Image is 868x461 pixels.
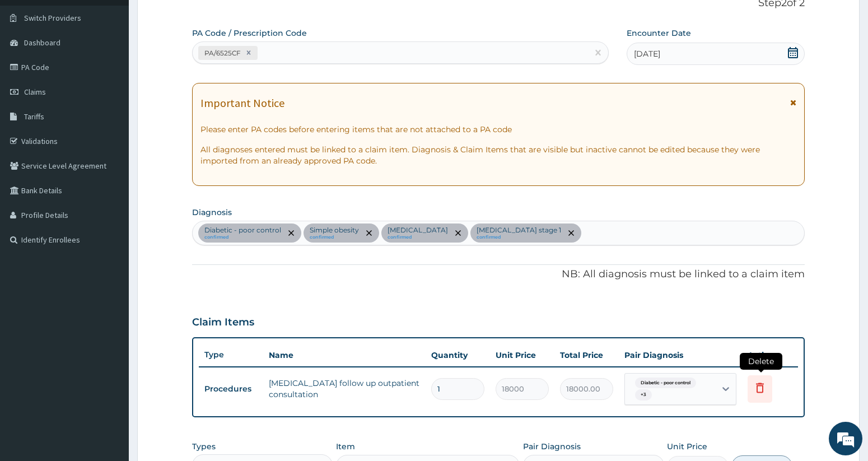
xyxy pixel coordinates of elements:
[336,441,355,452] label: Item
[426,344,490,366] th: Quantity
[192,207,232,218] label: Diagnosis
[200,97,284,109] h1: Important Notice
[184,6,211,32] div: Minimize live chat window
[199,344,263,365] th: Type
[523,441,581,452] label: Pair Diagnosis
[635,378,696,389] span: Diabetic - poor control
[490,344,554,366] th: Unit Price
[627,27,691,39] label: Encounter Date
[192,442,216,451] label: Types
[742,344,798,366] th: Actions
[388,226,448,235] p: [MEDICAL_DATA]
[24,111,44,122] span: Tariffs
[65,141,155,254] span: We're online!
[477,226,561,235] p: [MEDICAL_DATA] stage 1
[204,226,281,235] p: Diabetic - poor control
[199,379,263,399] td: Procedures
[310,226,359,235] p: Simple obesity
[24,87,46,97] span: Claims
[200,124,797,135] p: Please enter PA codes before entering items that are not attached to a PA code
[192,27,307,39] label: PA Code / Prescription Code
[21,56,45,84] img: d_794563401_company_1708531726252_794563401
[192,267,805,282] p: NB: All diagnosis must be linked to a claim item
[477,235,561,240] small: confirmed
[634,48,660,59] span: [DATE]
[310,235,359,240] small: confirmed
[388,235,448,240] small: confirmed
[263,372,426,406] td: [MEDICAL_DATA] follow up outpatient consultation
[740,353,782,370] span: Delete
[566,228,576,238] span: remove selection option
[24,13,81,23] span: Switch Providers
[200,144,797,166] p: All diagnoses entered must be linked to a claim item. Diagnosis & Claim Items that are visible bu...
[286,228,296,238] span: remove selection option
[263,344,426,366] th: Name
[6,306,213,345] textarea: Type your message and hit 'Enter'
[24,38,60,48] span: Dashboard
[364,228,374,238] span: remove selection option
[619,344,742,366] th: Pair Diagnosis
[635,389,652,401] span: + 3
[58,63,188,77] div: Chat with us now
[201,46,242,59] div: PA/6525CF
[192,316,254,329] h3: Claim Items
[453,228,463,238] span: remove selection option
[554,344,619,366] th: Total Price
[667,441,707,452] label: Unit Price
[204,235,281,240] small: confirmed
